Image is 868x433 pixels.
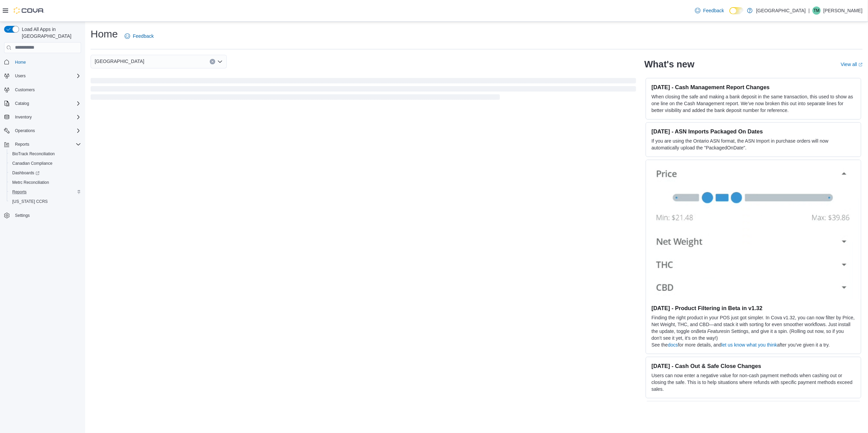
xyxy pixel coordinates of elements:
[1,140,84,149] button: Reports
[12,127,81,135] span: Operations
[1,112,84,122] button: Inventory
[651,314,855,341] p: Finding the right product in your POS just got simpler. In Cova v1.32, you can now filter by Pric...
[12,113,34,121] button: Inventory
[651,93,855,114] p: When closing the safe and making a bank deposit in the same transaction, this used to show as one...
[10,169,81,177] span: Dashboards
[1,210,84,220] button: Settings
[668,342,678,348] a: docs
[12,211,81,220] span: Settings
[12,85,81,94] span: Customers
[703,7,724,14] span: Feedback
[12,72,81,80] span: Users
[12,180,49,185] span: Metrc Reconciliation
[12,189,27,195] span: Reports
[91,79,636,101] span: Loading
[217,59,223,64] button: Open list of options
[729,7,744,14] input: Dark Mode
[91,27,118,41] h1: Home
[4,54,81,238] nav: Complex example
[12,140,81,148] span: Reports
[1,85,84,95] button: Customers
[15,213,30,218] span: Settings
[12,58,81,66] span: Home
[812,6,821,15] div: Tre Mace
[10,197,81,206] span: Washington CCRS
[692,4,727,17] a: Feedback
[7,178,84,187] button: Metrc Reconciliation
[7,197,84,206] button: [US_STATE] CCRS
[1,126,84,135] button: Operations
[14,7,44,14] img: Cova
[823,6,863,15] p: [PERSON_NAME]
[12,113,81,121] span: Inventory
[12,58,29,66] a: Home
[7,168,84,178] a: Dashboards
[12,170,40,176] span: Dashboards
[210,59,215,64] button: Clear input
[10,197,50,206] a: [US_STATE] CCRS
[651,305,855,311] h3: [DATE] - Product Filtering in Beta in v1.32
[12,72,28,80] button: Users
[12,140,32,148] button: Reports
[15,101,29,106] span: Catalog
[10,188,81,196] span: Reports
[12,211,32,220] a: Settings
[644,59,694,70] h2: What's new
[95,57,144,65] span: [GEOGRAPHIC_DATA]
[10,150,81,158] span: BioTrack Reconciliation
[12,161,52,166] span: Canadian Compliance
[858,63,863,67] svg: External link
[12,86,37,94] a: Customers
[10,188,29,196] a: Reports
[756,6,806,15] p: [GEOGRAPHIC_DATA]
[651,372,855,392] p: Users can now enter a negative value for non-cash payment methods when cashing out or closing the...
[7,149,84,159] button: BioTrack Reconciliation
[696,328,726,334] em: Beta Features
[15,87,35,93] span: Customers
[122,29,156,43] a: Feedback
[15,60,26,65] span: Home
[651,128,855,135] h3: [DATE] - ASN Imports Packaged On Dates
[1,71,84,81] button: Users
[19,26,81,39] span: Load All Apps in [GEOGRAPHIC_DATA]
[651,84,855,91] h3: [DATE] - Cash Management Report Changes
[7,159,84,168] button: Canadian Compliance
[808,6,810,15] p: |
[10,169,42,177] a: Dashboards
[133,33,154,39] span: Feedback
[12,99,32,108] button: Catalog
[651,341,855,348] p: See the for more details, and after you’ve given it a try.
[15,73,26,79] span: Users
[10,150,58,158] a: BioTrack Reconciliation
[12,199,48,204] span: [US_STATE] CCRS
[15,142,29,147] span: Reports
[651,363,855,369] h3: [DATE] - Cash Out & Safe Close Changes
[10,178,52,187] a: Metrc Reconciliation
[814,6,819,15] span: TM
[10,159,81,167] span: Canadian Compliance
[12,99,81,108] span: Catalog
[1,99,84,108] button: Catalog
[722,342,777,348] a: let us know what you think
[10,178,81,187] span: Metrc Reconciliation
[12,151,55,157] span: BioTrack Reconciliation
[15,114,32,120] span: Inventory
[15,128,35,133] span: Operations
[10,159,55,167] a: Canadian Compliance
[841,62,863,67] a: View allExternal link
[12,127,38,135] button: Operations
[7,187,84,197] button: Reports
[1,57,84,67] button: Home
[651,138,855,151] p: If you are using the Ontario ASN format, the ASN Import in purchase orders will now automatically...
